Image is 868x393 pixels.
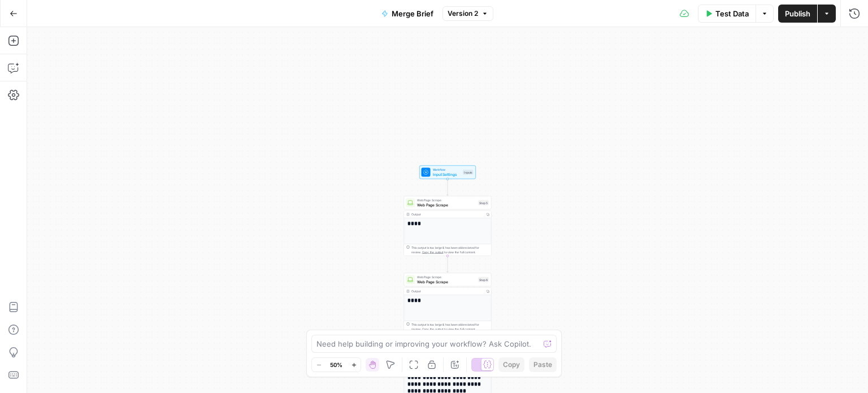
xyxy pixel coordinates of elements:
span: Publish [785,8,810,19]
span: Test Data [715,8,749,19]
div: This output is too large & has been abbreviated for review. to view the full content. [411,245,489,254]
span: Input Settings [433,171,461,177]
div: WorkflowInput SettingsInputs [404,166,492,179]
div: Web Page ScrapeWeb Page ScrapeStep 5Output****This output is too large & has been abbreviated for... [404,196,492,256]
span: Copy the output [422,251,444,254]
span: Web Page Scrape [417,198,476,202]
span: Merge Brief [392,8,433,19]
span: Version 2 [448,8,478,19]
span: Workflow [433,167,461,172]
button: Copy [498,357,524,372]
button: Publish [778,5,817,23]
div: This output is too large & has been abbreviated for review. to view the full content. [411,322,489,331]
div: Inputs [463,170,474,175]
div: Step 5 [478,200,489,205]
button: Paste [529,357,557,372]
div: Output [411,212,483,217]
span: Web Page Scrape [417,275,476,279]
div: Step 6 [478,277,489,282]
span: Paste [533,360,552,370]
span: Copy [503,360,520,370]
g: Edge from step_5 to step_6 [447,256,449,272]
div: Output [411,289,483,293]
g: Edge from start to step_5 [447,179,449,195]
button: Merge Brief [375,5,440,23]
span: Web Page Scrape [417,279,476,284]
span: 50% [330,360,342,369]
button: Test Data [698,5,756,23]
button: Version 2 [442,6,493,21]
span: Copy the output [422,327,444,331]
span: Web Page Scrape [417,202,476,208]
div: Web Page ScrapeWeb Page ScrapeStep 6Output****This output is too large & has been abbreviated for... [404,273,492,333]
